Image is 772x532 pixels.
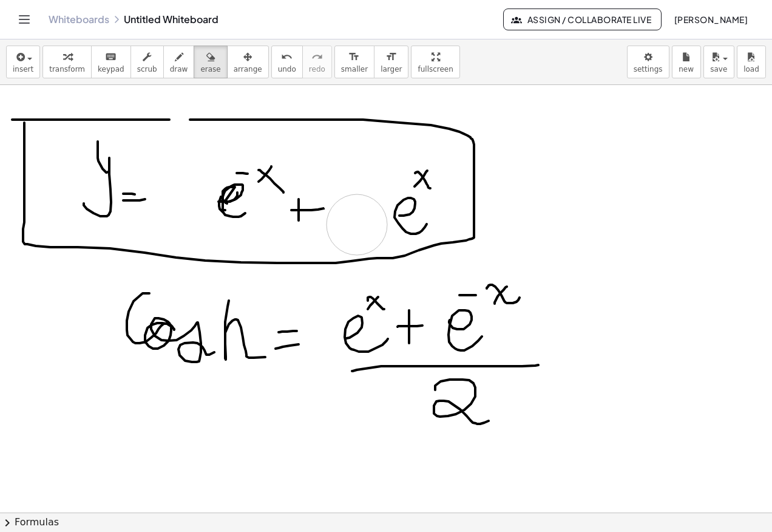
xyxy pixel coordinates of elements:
button: [PERSON_NAME] [664,9,757,30]
span: scrub [137,65,157,73]
button: settings [627,46,669,78]
i: format_size [385,50,397,64]
span: undo [278,65,296,73]
button: scrub [130,46,164,78]
span: larger [381,65,402,73]
span: erase [200,65,220,73]
span: load [743,65,759,73]
button: undoundo [271,46,303,78]
button: arrange [227,46,269,78]
span: transform [49,65,85,73]
button: keyboardkeypad [91,46,131,78]
button: Toggle navigation [15,10,34,29]
button: format_sizelarger [374,46,408,78]
button: fullscreen [411,46,459,78]
a: Whiteboards [49,13,109,26]
i: redo [311,50,323,64]
button: insert [6,46,40,78]
span: draw [170,65,188,73]
span: keypad [98,65,124,73]
span: settings [634,65,663,73]
span: insert [13,65,33,73]
button: erase [194,46,227,78]
i: format_size [348,50,360,64]
button: save [703,46,734,78]
span: smaller [341,65,368,73]
span: fullscreen [418,65,453,73]
button: transform [42,46,92,78]
button: load [737,46,766,78]
span: arrange [234,65,262,73]
i: undo [281,50,293,64]
button: new [672,46,701,78]
span: new [679,65,694,73]
button: draw [163,46,195,78]
span: redo [309,65,325,73]
button: format_sizesmaller [334,46,374,78]
button: Assign / Collaborate Live [503,9,662,30]
span: [PERSON_NAME] [674,14,748,25]
span: save [710,65,727,73]
i: keyboard [105,50,117,64]
span: Assign / Collaborate Live [513,14,651,25]
button: redoredo [302,46,332,78]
